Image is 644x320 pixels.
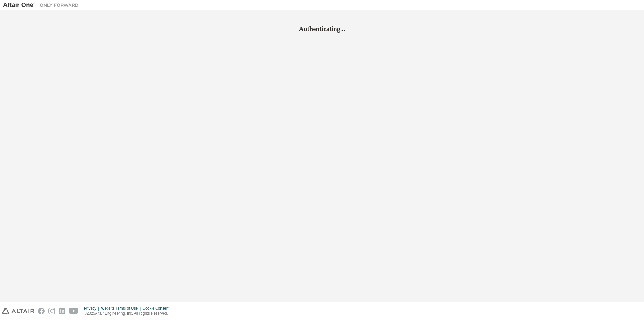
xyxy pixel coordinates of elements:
[59,308,65,314] img: linkedin.svg
[84,311,173,316] p: © 2025 Altair Engineering, Inc. All Rights Reserved.
[101,306,142,311] div: Website Terms of Use
[84,306,101,311] div: Privacy
[142,306,173,311] div: Cookie Consent
[2,308,34,314] img: altair_logo.svg
[48,308,55,314] img: instagram.svg
[3,2,82,8] img: Altair One
[69,308,78,314] img: youtube.svg
[38,308,45,314] img: facebook.svg
[3,25,641,33] h2: Authenticating...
